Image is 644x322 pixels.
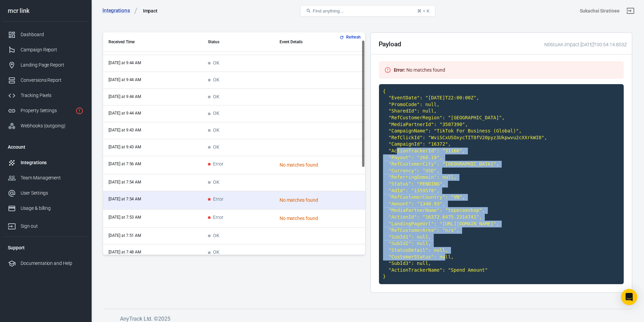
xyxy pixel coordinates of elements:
[280,162,360,169] div: No matches found
[21,61,84,69] div: Landing Page Report
[21,190,84,197] div: User Settings
[208,94,219,100] span: OK
[109,180,141,184] time: 2025-09-25T07:54:17+07:00
[379,84,624,284] code: { "EventDate": "[DATE]T22:00:00Z", "PromoCode": null, "SharedId": null, "RefCustomerRegion": "[GE...
[103,32,202,52] th: Received Time
[417,8,430,14] div: ⌘ + K
[109,250,141,254] time: 2025-09-25T07:48:21+07:00
[109,111,141,116] time: 2025-09-25T09:44:14+07:00
[21,92,84,99] div: Tracking Pixels
[21,122,84,129] div: Webhooks (outgoing)
[2,73,89,88] a: Conversions Report
[2,27,89,42] a: Dashboard
[109,162,141,166] time: 2025-09-25T07:56:13+07:00
[2,185,89,201] a: User Settings
[280,215,360,222] div: No matches found
[2,155,89,170] a: Integrations
[2,103,89,118] a: Property Settings
[109,77,141,82] time: 2025-09-25T09:44:22+07:00
[109,197,141,201] time: 2025-09-25T07:54:14+07:00
[208,128,219,133] span: OK
[208,197,223,202] span: Error
[109,60,141,65] time: 2025-09-25T09:44:24+07:00
[274,32,365,52] th: Event Details
[21,174,84,181] div: Team Management
[580,7,620,15] div: Account id: Ntl6tuAK
[21,46,84,53] div: Campaign Report
[75,107,84,115] svg: Property is not installed yet
[102,7,138,14] a: Integrations
[621,289,637,305] div: Open Intercom Messenger
[208,180,219,185] span: OK
[338,34,363,41] button: Refresh
[313,8,343,14] span: Find anything...
[208,111,219,117] span: OK
[2,42,89,57] a: Campaign Report
[202,32,274,52] th: Status
[622,3,639,19] a: Sign out
[391,64,448,76] div: No matches found
[2,201,89,216] a: Usage & billing
[208,145,219,150] span: OK
[394,67,406,73] strong: Error :
[109,215,141,220] time: 2025-09-25T07:53:12+07:00
[208,250,219,255] span: OK
[21,107,73,114] div: Property Settings
[21,260,84,267] div: Documentation and Help
[21,159,84,166] div: Integrations
[2,118,89,133] a: Webhooks (outgoing)
[109,94,141,99] time: 2025-09-25T09:44:19+07:00
[542,41,627,48] div: Ntl6tuAK.impact.[DATE]T00:54:14.803Z
[21,223,84,230] div: Sign out
[2,88,89,103] a: Tracking Pixels
[208,60,219,66] span: OK
[2,57,89,73] a: Landing Page Report
[208,215,223,221] span: Error
[379,41,402,48] h2: Payload
[21,205,84,212] div: Usage & billing
[2,216,89,234] a: Sign out
[21,77,84,84] div: Conversions Report
[2,8,89,14] div: mcr link
[2,139,89,155] li: Account
[109,145,141,149] time: 2025-09-25T09:43:14+07:00
[143,7,158,14] div: Impact
[300,5,435,17] button: Find anything...⌘ + K
[109,128,141,132] time: 2025-09-25T09:43:40+07:00
[103,32,365,255] div: scrollable content
[21,31,84,38] div: Dashboard
[2,170,89,185] a: Team Management
[109,233,141,238] time: 2025-09-25T07:51:13+07:00
[208,233,219,239] span: OK
[280,197,360,204] div: No matches found
[208,162,223,167] span: Error
[208,77,219,83] span: OK
[2,240,89,256] li: Support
